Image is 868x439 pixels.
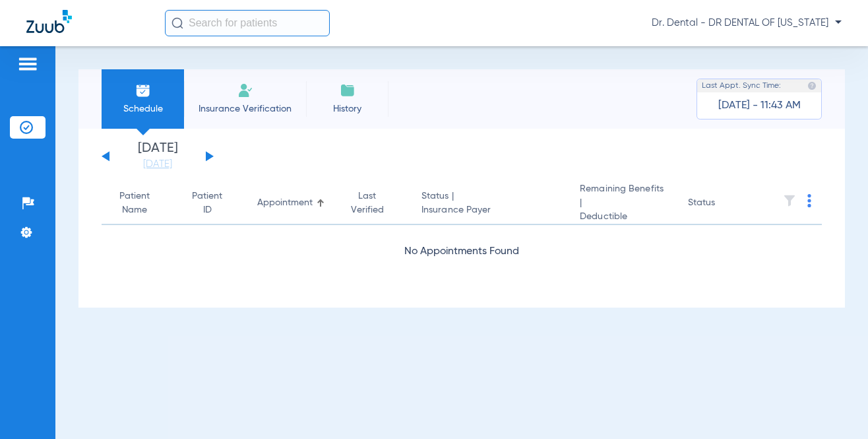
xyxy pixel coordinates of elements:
[190,189,224,217] div: Patient ID
[135,83,151,98] img: Schedule
[190,189,235,217] div: Patient ID
[411,182,569,225] th: Status |
[807,194,811,207] img: group-dot-blue.svg
[165,10,330,36] input: Search for patients
[118,158,197,171] a: [DATE]
[102,244,822,260] div: No Appointments Found
[807,81,817,90] img: last sync help info
[112,189,157,217] div: Patient Name
[702,79,781,92] span: Last Appt. Sync Time:
[569,182,677,225] th: Remaining Benefits |
[346,189,400,217] div: Last Verified
[237,83,253,98] img: Manual Insurance Verification
[194,102,296,116] span: Insurance Verification
[171,17,183,29] img: Search Icon
[783,194,796,207] img: filter.svg
[652,17,842,30] span: Dr. Dental - DR DENTAL OF [US_STATE]
[118,142,197,171] li: [DATE]
[112,189,169,217] div: Patient Name
[316,102,379,116] span: History
[257,196,325,210] div: Appointment
[718,99,801,112] span: [DATE] - 11:43 AM
[17,56,38,72] img: hamburger-icon
[257,196,313,210] div: Appointment
[580,210,667,224] span: Deductible
[111,102,174,116] span: Schedule
[346,189,388,217] div: Last Verified
[421,203,559,217] span: Insurance Payer
[340,83,356,98] img: History
[677,182,766,225] th: Status
[26,10,72,33] img: Zuub Logo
